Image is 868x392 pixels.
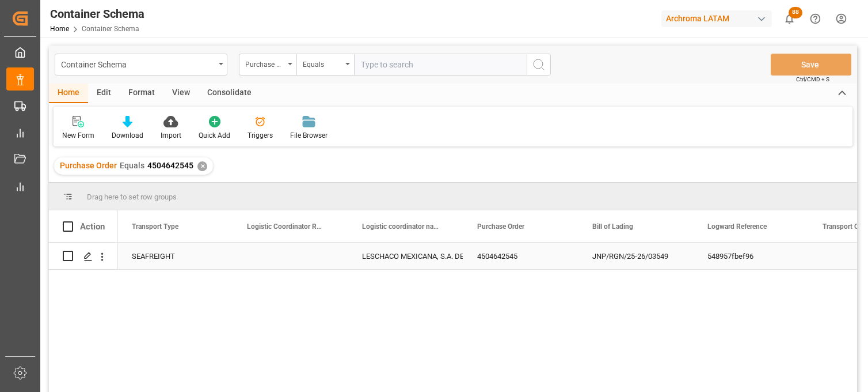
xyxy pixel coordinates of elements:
[199,84,260,103] div: Consolidate
[163,84,199,103] div: View
[161,130,181,141] div: Import
[199,130,230,141] div: Quick Add
[60,161,117,170] span: Purchase Order
[62,130,94,141] div: New Form
[147,161,193,170] span: 4504642545
[88,84,120,103] div: Edit
[694,243,809,269] div: 548957fbef96
[477,223,524,231] span: Purchase Order
[120,161,144,170] span: Equals
[49,243,118,270] div: Press SPACE to select this row.
[118,243,233,269] div: SEAFREIGHT
[771,54,851,76] button: Save
[362,243,450,270] div: LESCHACO MEXICANA, S.A. DE C.V.
[362,223,439,231] span: Logistic coordinator name
[80,221,105,232] div: Action
[592,223,633,231] span: Bill of Lading
[802,6,828,32] button: Help Center
[290,130,328,141] div: File Browser
[50,5,144,22] div: Container Schema
[197,161,207,171] div: ✕
[247,223,324,231] span: Logistic Coordinator Reference Number
[55,54,227,76] button: open menu
[707,223,767,231] span: Logward Reference
[245,56,284,70] div: Purchase Order
[303,56,342,70] div: Equals
[661,10,772,27] div: Archroma LATAM
[296,54,354,76] button: open menu
[776,6,802,32] button: show 88 new notifications
[50,25,69,33] a: Home
[354,54,527,76] input: Type to search
[61,56,215,71] div: Container Schema
[49,84,88,103] div: Home
[120,84,163,103] div: Format
[112,130,143,141] div: Download
[248,130,273,141] div: Triggers
[789,7,802,18] span: 88
[578,243,694,269] div: JNP/RGN/25-26/03549
[527,54,551,76] button: search button
[87,193,177,201] span: Drag here to set row groups
[661,7,776,29] button: Archroma LATAM
[239,54,296,76] button: open menu
[463,243,578,269] div: 4504642545
[796,75,829,84] span: Ctrl/CMD + S
[132,223,178,231] span: Transport Type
